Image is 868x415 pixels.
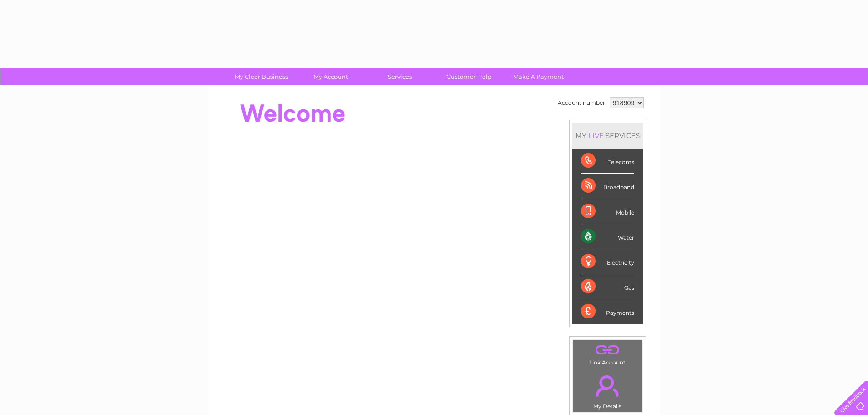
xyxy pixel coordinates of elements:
[586,131,606,140] div: LIVE
[581,199,634,224] div: Mobile
[572,123,643,149] div: MY SERVICES
[581,274,634,299] div: Gas
[575,342,640,358] a: .
[581,149,634,174] div: Telecoms
[224,68,299,85] a: My Clear Business
[581,224,634,249] div: Water
[581,174,634,199] div: Broadband
[293,68,368,85] a: My Account
[575,370,640,402] a: .
[572,368,643,412] td: My Details
[581,249,634,274] div: Electricity
[362,68,437,85] a: Services
[431,68,507,85] a: Customer Help
[581,299,634,324] div: Payments
[555,95,607,111] td: Account number
[501,68,576,85] a: Make A Payment
[572,339,643,368] td: Link Account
